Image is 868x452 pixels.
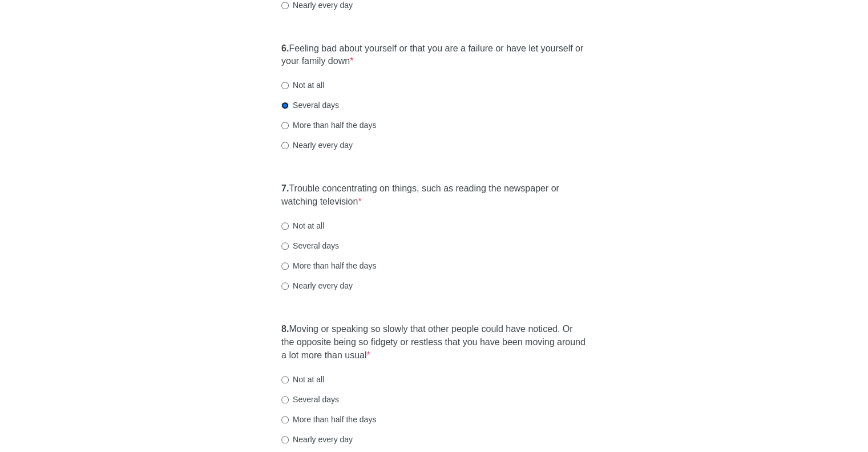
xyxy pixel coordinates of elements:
[281,414,376,425] label: More than half the days
[281,416,289,423] input: More than half the days
[281,79,324,91] label: Not at all
[281,119,376,131] label: More than half the days
[281,122,289,129] input: More than half the days
[281,436,289,443] input: Nearly every day
[281,99,339,111] label: Several days
[281,262,289,270] input: More than half the days
[281,240,339,251] label: Several days
[281,394,339,405] label: Several days
[281,374,324,385] label: Not at all
[281,2,289,9] input: Nearly every day
[281,43,289,53] strong: 6.
[281,280,353,291] label: Nearly every day
[281,323,587,362] label: Moving or speaking so slowly that other people could have noticed. Or the opposite being so fidge...
[281,434,353,445] label: Nearly every day
[281,102,289,109] input: Several days
[281,183,289,193] strong: 7.
[281,182,587,209] label: Trouble concentrating on things, such as reading the newspaper or watching television
[281,220,324,231] label: Not at all
[281,242,289,250] input: Several days
[281,139,353,151] label: Nearly every day
[281,376,289,383] input: Not at all
[281,222,289,230] input: Not at all
[281,396,289,403] input: Several days
[281,82,289,89] input: Not at all
[281,260,376,271] label: More than half the days
[281,324,289,334] strong: 8.
[281,42,587,69] label: Feeling bad about yourself or that you are a failure or have let yourself or your family down
[281,142,289,149] input: Nearly every day
[281,282,289,290] input: Nearly every day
